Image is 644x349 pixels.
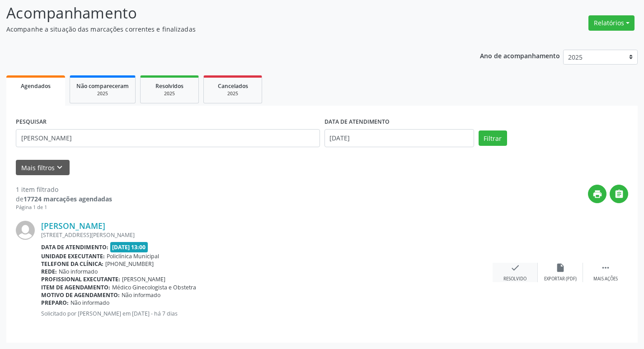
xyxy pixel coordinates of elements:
button: print [588,185,606,203]
div: Mais ações [593,276,618,282]
div: 2025 [147,90,192,97]
i:  [601,263,611,273]
b: Item de agendamento: [41,284,110,291]
button: Mais filtroskeyboard_arrow_down [16,160,70,176]
p: Acompanhamento [6,2,448,24]
i:  [614,189,624,199]
i: insert_drive_file [555,263,565,273]
button: Filtrar [479,130,507,146]
input: Nome, CNS [16,129,320,147]
i: print [592,189,602,199]
span: Não compareceram [76,82,129,90]
div: Exportar (PDF) [544,276,577,282]
b: Preparo: [41,299,69,307]
div: 1 item filtrado [16,185,112,194]
input: Selecione um intervalo [324,129,474,147]
span: Não informado [71,299,109,307]
span: Policlínica Municipal [107,252,159,260]
div: de [16,194,112,204]
img: img [16,221,35,240]
span: [DATE] 13:00 [110,242,148,252]
span: Médico Ginecologista e Obstetra [112,284,196,291]
button:  [610,185,628,203]
button: Relatórios [588,15,635,31]
span: [PERSON_NAME] [122,275,165,283]
i: check [510,263,520,273]
i: keyboard_arrow_down [55,163,65,172]
p: Solicitado por [PERSON_NAME] em [DATE] - há 7 dias [41,310,493,317]
div: 2025 [210,90,255,97]
p: Acompanhe a situação das marcações correntes e finalizadas [6,24,448,34]
span: Não informado [122,291,160,299]
strong: 17724 marcações agendadas [24,195,112,203]
span: Resolvidos [155,82,183,90]
label: PESQUISAR [16,115,47,129]
b: Rede: [41,268,57,275]
b: Motivo de agendamento: [41,291,120,299]
div: [STREET_ADDRESS][PERSON_NAME] [41,231,493,239]
label: DATA DE ATENDIMENTO [324,115,390,129]
b: Data de atendimento: [41,243,108,251]
b: Profissional executante: [41,275,120,283]
b: Telefone da clínica: [41,260,103,268]
span: Cancelados [218,82,248,90]
span: Não informado [59,268,98,275]
div: 2025 [76,90,129,97]
span: [PHONE_NUMBER] [105,260,154,268]
b: Unidade executante: [41,252,105,260]
p: Ano de acompanhamento [480,50,560,61]
span: Agendados [21,82,51,90]
div: Página 1 de 1 [16,204,112,211]
a: [PERSON_NAME] [41,221,105,231]
div: Resolvido [503,276,526,282]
